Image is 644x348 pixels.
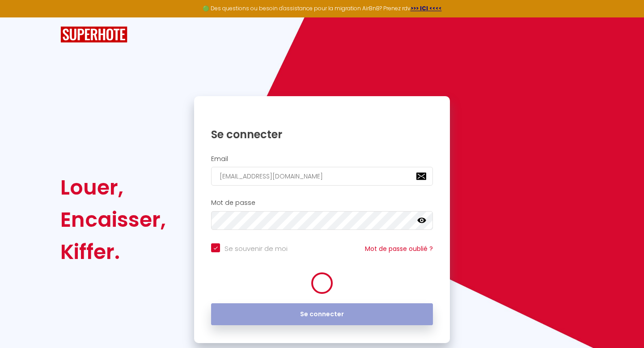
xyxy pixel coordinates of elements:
[60,236,166,268] div: Kiffer.
[211,127,433,141] h1: Se connecter
[211,167,433,186] input: Ton Email
[365,244,433,253] a: Mot de passe oublié ?
[211,199,433,207] h2: Mot de passe
[211,155,433,163] h2: Email
[60,171,166,204] div: Louer,
[60,26,127,43] img: SuperHote logo
[60,204,166,236] div: Encaisser,
[211,303,433,326] button: Se connecter
[411,4,442,12] a: >>> ICI <<<<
